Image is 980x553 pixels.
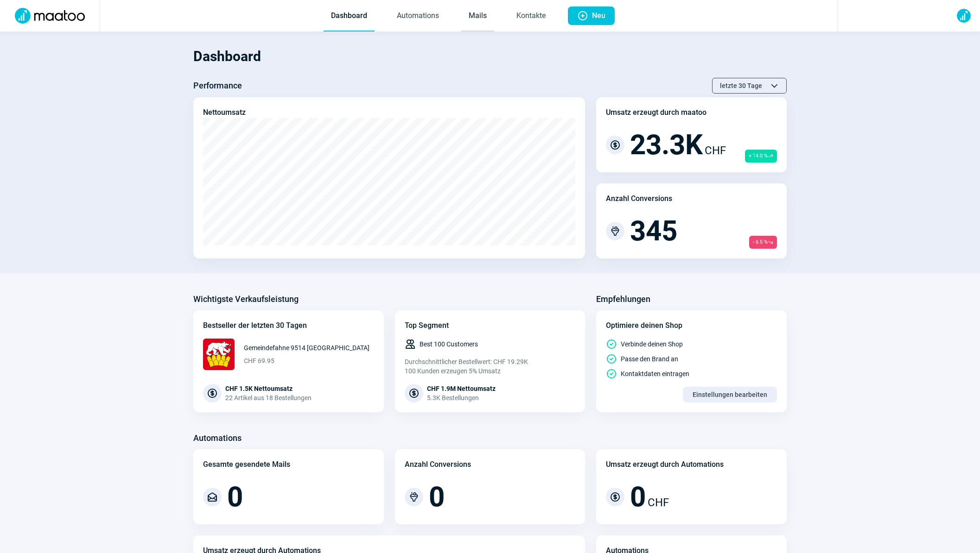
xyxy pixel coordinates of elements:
[429,483,445,511] span: 0
[683,387,777,402] button: Einstellungen bearbeiten
[705,142,726,159] span: CHF
[630,217,677,245] span: 345
[592,6,605,25] span: Neu
[568,6,615,25] button: Neu
[596,292,650,307] h3: Empfehlungen
[461,1,494,31] a: Mails
[405,459,471,470] div: Anzahl Conversions
[749,236,777,249] span: - 6.5 %
[606,193,672,204] div: Anzahl Conversions
[193,78,242,93] h3: Performance
[9,8,90,24] img: Logo
[648,494,669,511] span: CHF
[745,150,777,163] span: + 14.0 %
[420,339,478,349] span: Best 100 Customers
[606,107,706,118] div: Umsatz erzeugt durch maatoo
[621,369,689,378] span: Kontaktdaten eintragen
[427,384,496,393] div: CHF 1.9M Nettoumsatz
[509,1,553,31] a: Kontakte
[203,459,290,470] div: Gesamte gesendete Mails
[427,393,496,402] div: 5.3K Bestellungen
[389,1,446,31] a: Automations
[630,483,646,511] span: 0
[606,459,724,470] div: Umsatz erzeugt durch Automations
[203,107,246,118] div: Nettoumsatz
[630,131,703,159] span: 23.3K
[203,320,374,331] div: Bestseller der letzten 30 Tagen
[225,384,312,393] div: CHF 1.5K Nettoumsatz
[324,1,375,31] a: Dashboard
[957,9,971,23] img: avatar
[693,387,767,402] span: Einstellungen bearbeiten
[606,320,777,331] div: Optimiere deinen Shop
[227,483,243,511] span: 0
[225,393,312,402] div: 22 Artikel aus 18 Bestellungen
[621,354,678,364] span: Passe den Brand an
[244,356,369,365] span: CHF 69.95
[193,292,299,307] h3: Wichtigste Verkaufsleistung
[405,357,576,376] div: Durchschnittlicher Bestellwert: CHF 19.29K 100 Kunden erzeugen 5% Umsatz
[193,431,242,446] h3: Automations
[203,339,235,370] img: 68x68
[244,343,369,352] span: Gemeindefahne 9514 [GEOGRAPHIC_DATA]
[621,339,683,349] span: Verbinde deinen Shop
[193,41,787,72] h1: Dashboard
[720,78,762,93] span: letzte 30 Tage
[405,320,576,331] div: Top Segment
